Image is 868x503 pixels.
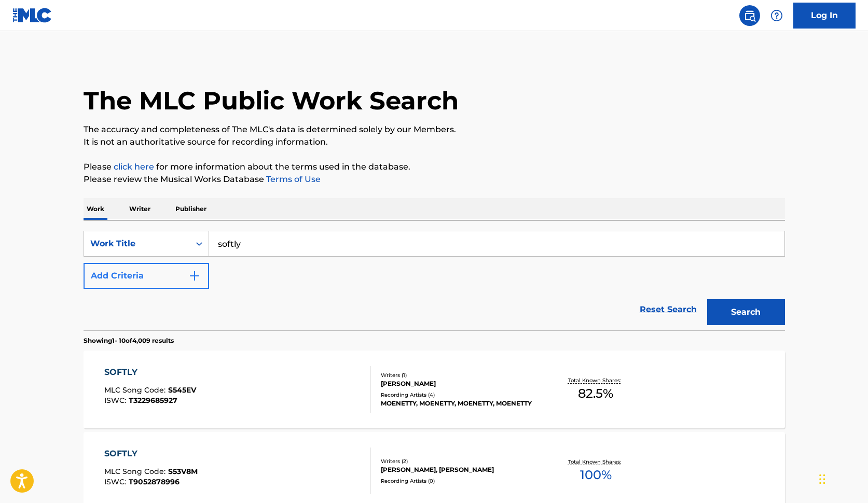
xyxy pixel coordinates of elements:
[793,3,856,29] a: Log In
[381,391,538,399] div: Recording Artists ( 4 )
[104,448,198,460] div: SOFTLY
[707,299,785,325] button: Search
[84,136,785,148] p: It is not an authoritative source for recording information.
[84,173,785,186] p: Please review the Musical Works Database
[381,371,538,379] div: Writers ( 1 )
[104,385,168,395] span: MLC Song Code :
[568,458,624,466] p: Total Known Shares:
[819,464,825,495] div: Drag
[84,198,107,220] p: Work
[816,453,868,503] iframe: Chat Widget
[188,270,201,282] img: 9d2ae6d4665cec9f34b9.svg
[129,396,177,405] span: T3229685927
[739,5,760,26] a: Public Search
[90,237,184,250] div: Work Title
[12,8,52,23] img: MLC Logo
[168,467,198,476] span: S53V8M
[84,263,209,289] button: Add Criteria
[104,396,129,405] span: ISWC :
[104,366,196,379] div: SOFTLY
[568,376,624,384] p: Total Known Shares:
[580,466,612,484] span: 100 %
[381,399,538,408] div: MOENETTY, MOENETTY, MOENETTY, MOENETTY
[114,162,154,172] a: click here
[381,477,538,485] div: Recording Artists ( 0 )
[770,9,783,22] img: help
[84,161,785,173] p: Please for more information about the terms used in the database.
[84,336,174,345] p: Showing 1 - 10 of 4,009 results
[264,174,321,184] a: Terms of Use
[381,465,538,474] div: [PERSON_NAME], [PERSON_NAME]
[635,298,702,321] a: Reset Search
[578,384,613,403] span: 82.5 %
[84,351,785,428] a: SOFTLYMLC Song Code:S545EVISWC:T3229685927Writers (1)[PERSON_NAME]Recording Artists (4)MOENETTY, ...
[168,385,196,395] span: S545EV
[84,231,785,330] form: Search Form
[129,477,180,486] span: T9052878996
[126,198,154,220] p: Writer
[104,467,168,476] span: MLC Song Code :
[381,457,538,465] div: Writers ( 2 )
[766,5,787,26] div: Help
[172,198,210,220] p: Publisher
[84,123,785,136] p: The accuracy and completeness of The MLC's data is determined solely by our Members.
[104,477,129,486] span: ISWC :
[84,85,459,116] h1: The MLC Public Work Search
[381,379,538,388] div: [PERSON_NAME]
[743,9,756,22] img: search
